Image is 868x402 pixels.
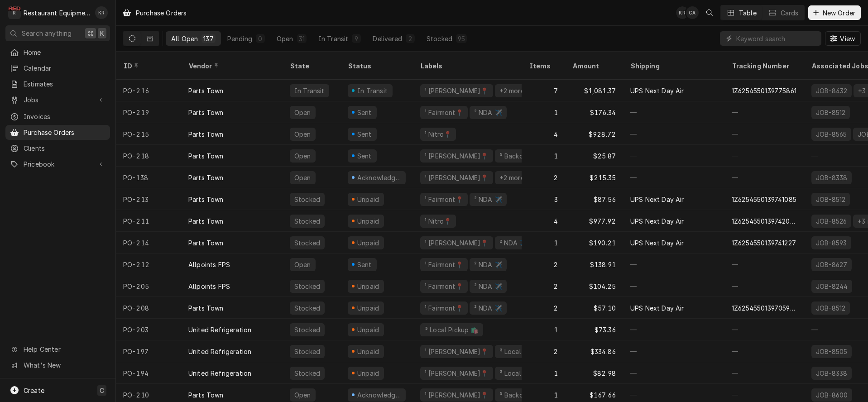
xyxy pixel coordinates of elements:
[116,123,181,145] div: PO-215
[424,151,489,161] div: ¹ [PERSON_NAME]📍
[227,34,252,43] div: Pending
[420,61,514,71] div: Labels
[188,368,251,378] div: United Refrigeration
[188,195,224,204] div: Parts Town
[623,167,724,188] div: —
[373,34,402,43] div: Delivered
[5,157,110,172] a: Go to Pricebook
[5,45,110,60] a: Home
[739,8,757,18] div: Table
[5,109,110,124] a: Invoices
[815,216,848,226] div: JOB-8526
[724,101,804,123] div: —
[815,195,846,204] div: JOB-8512
[565,123,623,145] div: $928.72
[821,8,857,18] span: New Order
[630,303,684,313] div: UPS Next Day Air
[24,159,92,169] span: Pricebook
[293,303,321,313] div: Stocked
[630,195,684,204] div: UPS Next Day Air
[565,319,623,340] div: $73.36
[473,282,503,291] div: ² NDA ✈️
[424,129,452,139] div: ¹ Nitro📍
[724,319,804,340] div: —
[116,101,181,123] div: PO-219
[116,80,181,101] div: PO-216
[293,325,321,335] div: Stocked
[522,340,565,362] div: 2
[424,195,464,204] div: ¹ Fairmont📍
[356,173,402,182] div: Acknowledged
[354,34,359,43] div: 9
[473,260,503,269] div: ² NDA ✈️
[116,340,181,362] div: PO-197
[522,319,565,340] div: 1
[293,238,321,248] div: Stocked
[22,29,72,38] span: Search anything
[815,260,848,269] div: JOB-8627
[565,210,623,232] div: $977.92
[8,6,21,19] div: R
[499,347,554,356] div: ³ Local Pickup 🛍️
[356,86,389,96] div: In Transit
[825,31,861,46] button: View
[565,254,623,275] div: $138.91
[732,216,797,226] div: 1Z6254550139742048
[623,362,724,384] div: —
[293,86,326,96] div: In Transit
[116,319,181,340] div: PO-203
[356,260,373,269] div: Sent
[116,275,181,297] div: PO-205
[5,77,110,91] a: Estimates
[424,368,489,378] div: ¹ [PERSON_NAME]📍
[781,8,799,18] div: Cards
[24,128,106,137] span: Purchase Orders
[499,368,554,378] div: ³ Local Pickup 🛍️
[5,358,110,373] a: Go to What's New
[808,5,861,20] button: New Order
[188,129,224,139] div: Parts Town
[116,167,181,188] div: PO-138
[676,6,689,19] div: KR
[348,61,404,71] div: Status
[732,303,797,313] div: 1Z6254550139705936
[356,368,380,378] div: Unpaid
[356,325,380,335] div: Unpaid
[424,282,464,291] div: ¹ Fairmont📍
[123,61,172,71] div: ID
[188,303,224,313] div: Parts Town
[116,188,181,210] div: PO-213
[293,108,312,117] div: Open
[565,101,623,123] div: $176.34
[815,238,848,248] div: JOB-8593
[24,144,106,153] span: Clients
[724,340,804,362] div: —
[5,61,110,76] a: Calendar
[24,112,106,121] span: Invoices
[95,6,108,19] div: Kelli Robinette's Avatar
[424,173,489,182] div: ¹ [PERSON_NAME]📍
[623,123,724,145] div: —
[5,342,110,357] a: Go to Help Center
[116,362,181,384] div: PO-194
[188,61,273,71] div: Vendor
[702,5,717,20] button: Open search
[203,34,213,43] div: 137
[522,362,565,384] div: 1
[116,145,181,167] div: PO-218
[565,232,623,254] div: $190.21
[724,362,804,384] div: —
[5,141,110,156] a: Clients
[299,34,305,43] div: 31
[815,86,848,96] div: JOB-8432
[630,61,717,71] div: Shipping
[732,238,796,248] div: 1Z6254550139741227
[171,34,198,43] div: All Open
[724,123,804,145] div: —
[623,275,724,297] div: —
[522,80,565,101] div: 7
[630,238,684,248] div: UPS Next Day Air
[427,34,452,43] div: Stocked
[424,390,489,400] div: ¹ [PERSON_NAME]📍
[623,101,724,123] div: —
